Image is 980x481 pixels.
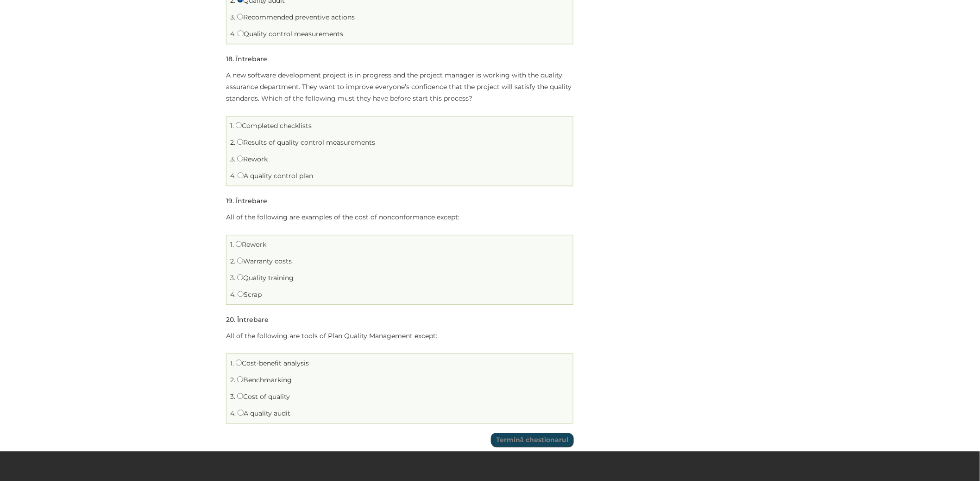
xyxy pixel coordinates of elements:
[237,257,243,263] input: Warranty costs
[238,30,343,38] label: Quality control measurements
[238,30,244,36] input: Quality control measurements
[236,241,242,247] input: Rework
[237,155,268,163] label: Rework
[238,410,244,416] input: A quality audit
[237,13,243,19] input: Recommended preventive actions
[226,56,267,63] h5: . Întrebare
[226,212,573,223] p: All of the following are examples of the cost of nonconformance except:
[238,291,244,297] input: Scrap
[230,138,235,147] span: 2.
[237,13,355,21] label: Recommended preventive actions
[230,392,235,401] span: 3.
[230,409,236,417] span: 4.
[237,274,294,282] label: Quality training
[237,376,292,384] label: Benchmarking
[226,197,232,205] span: 19
[230,376,235,384] span: 2.
[230,257,235,265] span: 2.
[230,290,236,299] span: 4.
[237,155,243,161] input: Rework
[237,257,292,265] label: Warranty costs
[238,172,313,180] label: A quality control plan
[226,330,573,342] p: All of the following are tools of Plan Quality Management except:
[237,392,290,401] label: Cost of quality
[230,359,234,367] span: 1.
[237,393,243,399] input: Cost of quality
[238,172,244,178] input: A quality control plan
[230,274,235,282] span: 3.
[236,359,242,366] input: Cost-benefit analysis
[226,198,267,205] h5: . Întrebare
[230,240,234,249] span: 1.
[230,30,236,38] span: 4.
[238,290,262,299] label: Scrap
[236,359,309,367] label: Cost-benefit analysis
[230,172,236,180] span: 4.
[230,155,235,163] span: 3.
[230,122,234,130] span: 1.
[226,55,232,63] span: 18
[226,70,573,104] p: A new software development project is in progress and the project manager is working with the qua...
[237,376,243,382] input: Benchmarking
[491,433,573,447] input: Termină chestionarul
[236,122,242,128] input: Completed checklists
[226,316,269,323] h5: . Întrebare
[237,138,375,147] label: Results of quality control measurements
[226,315,234,324] span: 20
[238,409,290,417] label: A quality audit
[237,274,243,280] input: Quality training
[236,122,312,130] label: Completed checklists
[236,240,266,249] label: Rework
[230,13,235,21] span: 3.
[237,139,243,145] input: Results of quality control measurements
